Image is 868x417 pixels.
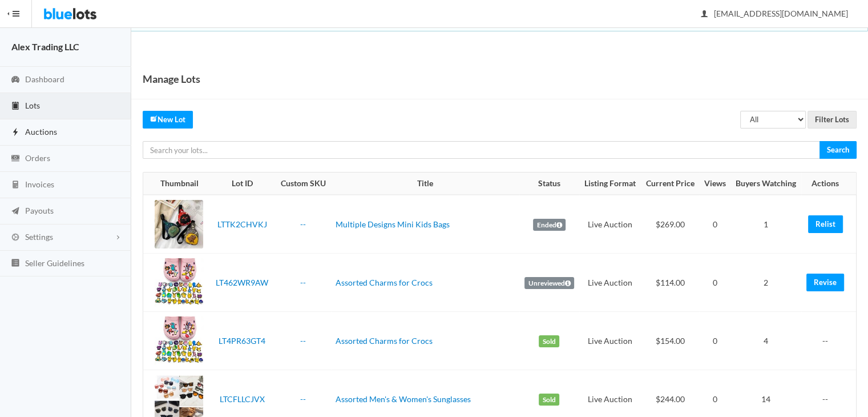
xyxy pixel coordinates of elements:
[641,254,700,312] td: $114.00
[276,173,331,195] th: Custom SKU
[336,394,471,404] a: Assorted Men's & Women's Sunglasses
[579,312,641,370] td: Live Auction
[699,254,730,312] td: 0
[25,101,40,110] span: Lots
[641,195,700,254] td: $269.00
[699,173,730,195] th: Views
[730,312,801,370] td: 4
[25,153,50,163] span: Orders
[806,274,844,291] a: Revise
[699,312,730,370] td: 0
[819,141,857,159] input: Search
[701,9,848,18] span: [EMAIL_ADDRESS][DOMAIN_NAME]
[300,278,306,287] a: --
[10,206,21,217] ion-icon: paper plane
[25,74,64,84] span: Dashboard
[10,258,21,269] ion-icon: list box
[801,312,856,370] td: --
[10,101,21,112] ion-icon: clipboard
[801,173,856,195] th: Actions
[730,254,801,312] td: 2
[539,335,559,348] label: Sold
[579,254,641,312] td: Live Auction
[300,394,306,404] a: --
[143,173,209,195] th: Thumbnail
[209,173,276,195] th: Lot ID
[150,115,158,122] ion-icon: create
[641,312,700,370] td: $154.00
[25,127,57,137] span: Auctions
[219,336,265,346] a: LT4PR63GT4
[217,219,267,229] a: LTTK2CHVKJ
[808,111,857,129] input: Filter Lots
[730,173,801,195] th: Buyers Watching
[331,173,520,195] th: Title
[539,394,559,406] label: Sold
[519,173,579,195] th: Status
[808,215,843,233] a: Relist
[336,278,433,287] a: Assorted Charms for Crocs
[25,206,54,215] span: Payouts
[524,277,574,290] label: Unreviewed
[143,141,820,159] input: Search your lots...
[699,9,710,20] ion-icon: person
[143,70,200,87] h1: Manage Lots
[300,336,306,346] a: --
[641,173,700,195] th: Current Price
[10,127,21,138] ion-icon: flash
[699,195,730,254] td: 0
[10,232,21,243] ion-icon: cog
[579,195,641,254] td: Live Auction
[10,180,21,191] ion-icon: calculator
[336,336,433,346] a: Assorted Charms for Crocs
[25,179,54,189] span: Invoices
[10,154,21,165] ion-icon: cash
[11,41,79,52] strong: Alex Trading LLC
[25,232,53,242] span: Settings
[300,219,306,229] a: --
[25,258,84,268] span: Seller Guidelines
[220,394,265,404] a: LTCFLLCJVX
[533,219,566,231] label: Ended
[10,75,21,86] ion-icon: speedometer
[730,195,801,254] td: 1
[336,219,450,229] a: Multiple Designs Mini Kids Bags
[143,111,193,129] a: createNew Lot
[579,173,641,195] th: Listing Format
[216,278,268,287] a: LT462WR9AW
